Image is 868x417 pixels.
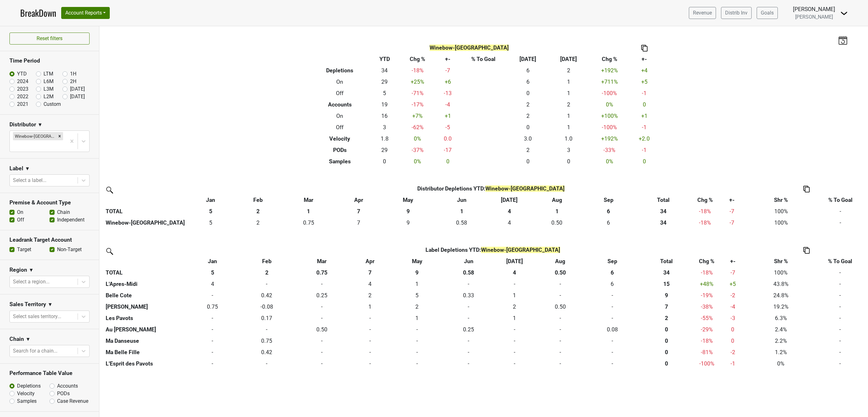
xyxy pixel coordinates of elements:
th: Off [309,122,371,133]
div: 34 [634,219,692,227]
th: 4 [489,206,530,217]
th: Shr %: activate to sort column ascending [748,194,815,206]
label: Samples [17,397,37,405]
div: 7 [337,219,380,227]
td: +2.0 [630,133,659,144]
label: [DATE] [70,85,85,93]
h3: Chain [9,336,24,342]
th: Label Depletions YTD : [238,244,748,256]
h3: Label [9,165,23,172]
td: 1 [548,110,589,122]
td: +48 % [695,278,718,290]
td: 0 [507,88,548,99]
button: Account Reports [61,7,110,19]
td: 0 % [589,156,630,167]
td: +192 % [589,133,630,144]
th: Jul: activate to sort column ascending [489,194,530,206]
td: +7 % [398,110,437,122]
td: 29 [371,144,399,156]
div: 0.33 [444,291,494,299]
span: Winebow-[GEOGRAPHIC_DATA] [430,45,509,51]
th: % To Goal [459,53,507,65]
td: 0 [442,301,495,312]
td: -13 [437,88,459,99]
img: Copy to clipboard [641,45,648,51]
td: 3 [371,122,399,133]
td: -17 [437,144,459,156]
td: 19.2% [748,301,815,312]
label: 2024 [17,78,28,85]
label: Chain [57,208,70,216]
td: 100% [748,217,815,228]
div: 5 [393,291,441,299]
th: May: activate to sort column ascending [382,194,435,206]
td: 0 [296,278,348,290]
td: +192 % [589,65,630,76]
div: 0.58 [436,219,487,227]
th: % To Goal: activate to sort column ascending [814,256,865,267]
h3: Time Period [9,57,90,64]
th: 6 [587,267,638,278]
th: Sep: activate to sort column ascending [587,256,638,267]
td: 6 [587,278,638,290]
td: -7 [718,267,748,278]
th: Distributor Depletions YTD : [234,183,747,194]
div: [PERSON_NAME] [793,5,835,13]
th: 15.000 [638,278,695,290]
div: - [588,291,636,299]
th: 7 [336,206,381,217]
div: -2 [720,291,746,299]
td: 3 [548,144,589,156]
th: Feb: activate to sort column ascending [234,194,282,206]
th: Shr %: activate to sort column ascending [748,256,815,267]
td: +711 % [589,76,630,88]
div: - [536,280,585,288]
td: 1.5 [348,290,392,301]
td: 0 % [398,133,437,144]
span: ▼ [26,335,31,343]
img: filter [104,246,114,256]
th: 2 [238,267,296,278]
th: 0.50 [534,267,587,278]
th: Winebow-[GEOGRAPHIC_DATA] [104,217,187,228]
td: 4 [187,278,238,290]
div: 0.75 [188,303,237,311]
td: -18 % [695,267,718,278]
img: filter [104,184,114,195]
th: Jul: activate to sort column ascending [495,256,534,267]
td: -1 [630,122,659,133]
h3: Distributor [9,121,36,128]
label: YTD [17,70,27,78]
th: Total: activate to sort column ascending [638,256,695,267]
div: 9 [639,291,694,299]
td: 24.8% [748,290,815,301]
th: 0.75 [296,267,348,278]
label: Depletions [17,382,41,390]
td: -18 % [398,65,437,76]
td: 0 [187,290,238,301]
div: 0.42 [239,291,294,299]
td: 1 [392,278,442,290]
label: Case Revenue [57,397,88,405]
td: 29 [371,76,399,88]
span: ▼ [38,121,43,129]
label: 2H [70,78,76,85]
div: 7 [639,303,694,311]
th: 1 [282,206,336,217]
td: 0 [587,290,638,301]
td: 1 [548,88,589,99]
th: Velocity [309,133,371,144]
td: -71 % [398,88,437,99]
td: 0 [548,156,589,167]
div: -0.08 [239,303,294,311]
div: - [536,291,585,299]
td: 9.167 [382,217,435,228]
label: 2021 [17,100,28,108]
th: Chg %: activate to sort column ascending [694,194,716,206]
td: 2 [507,144,548,156]
td: 0.75 [187,301,238,312]
td: 0 [238,278,296,290]
label: Target [17,246,31,253]
td: +5 [630,76,659,88]
td: - [814,290,865,301]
